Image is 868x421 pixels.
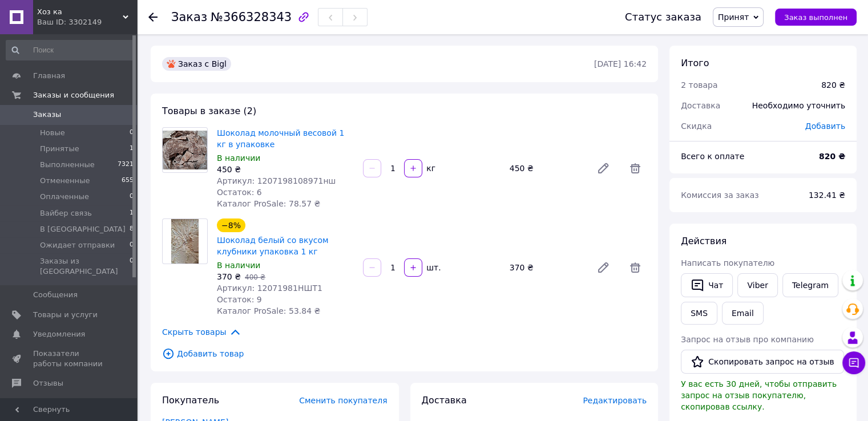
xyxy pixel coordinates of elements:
[163,131,207,170] img: Шоколад молочный весовой 1 кг в упаковке
[130,240,134,250] span: 0
[782,273,838,297] a: Telegram
[217,188,262,197] span: Остаток: 6
[681,191,759,200] span: Комиссия за заказ
[33,110,61,120] span: Заказы
[217,295,262,304] span: Остаток: 9
[130,256,134,277] span: 0
[505,160,587,176] div: 450 ₴
[130,208,134,218] span: 1
[162,395,219,406] span: Покупатель
[842,351,865,374] button: Чат с покупателем
[33,378,63,388] span: Отзывы
[211,10,292,24] span: №366328343
[217,284,322,293] span: Артикул: 12071981НШТ1
[217,236,329,256] a: Шоколад белый со вкусом клубники упаковка 1 кг
[681,152,744,161] span: Всего к оплате
[681,80,717,90] span: 2 товара
[594,59,647,68] time: [DATE] 16:42
[171,10,207,24] span: Заказ
[422,395,467,406] span: Доставка
[821,79,845,91] div: 820 ₴
[217,176,336,185] span: Артикул: 1207198108971нш
[162,57,231,71] div: Заказ с Bigl
[681,350,844,374] button: Скопировать запрос на отзыв
[40,208,92,218] span: Вайбер связь
[681,236,726,246] span: Действия
[130,128,134,138] span: 0
[737,273,777,297] a: Viber
[722,302,764,325] button: Email
[681,101,720,110] span: Доставка
[40,160,95,170] span: Выполненные
[681,258,774,268] span: Написать покупателю
[217,128,344,149] a: Шоколад молочный весовой 1 кг в упаковке
[718,13,749,22] span: Принят
[33,290,78,300] span: Сообщения
[245,273,265,281] span: 400 ₴
[505,260,587,276] div: 370 ₴
[681,122,712,131] span: Скидка
[592,157,615,180] a: Редактировать
[130,224,134,234] span: 8
[33,329,85,339] span: Уведомления
[681,273,733,297] button: Чат
[217,153,260,163] span: В наличии
[423,163,437,174] div: кг
[681,58,709,68] span: Итого
[33,310,98,320] span: Товары и услуги
[784,13,847,22] span: Заказ выполнен
[162,326,241,338] span: Скрыть товары
[583,396,647,405] span: Редактировать
[40,224,126,234] span: В [GEOGRAPHIC_DATA]
[745,93,852,118] div: Необходимо уточнить
[37,17,137,27] div: Ваш ID: 3302149
[681,335,814,344] span: Запрос на отзыв про компанию
[217,199,320,208] span: Каталог ProSale: 78.57 ₴
[217,164,354,175] div: 450 ₴
[423,262,442,273] div: шт.
[681,379,837,411] span: У вас есть 30 дней, чтобы отправить запрос на отзыв покупателю, скопировав ссылку.
[775,9,857,26] button: Заказ выполнен
[118,160,134,170] span: 7321
[162,106,256,116] span: Товары в заказе (2)
[130,192,134,202] span: 0
[299,396,387,405] span: Сменить покупателя
[217,306,320,315] span: Каталог ProSale: 53.84 ₴
[40,256,130,277] span: Заказы из [GEOGRAPHIC_DATA]
[40,240,115,250] span: Ожидает отправки
[681,302,717,325] button: SMS
[40,128,65,138] span: Новые
[625,11,701,23] div: Статус заказа
[217,218,245,232] div: −8%
[33,71,65,81] span: Главная
[37,7,123,17] span: Хоз ка
[40,192,89,202] span: Оплаченные
[6,40,135,60] input: Поиск
[122,176,134,186] span: 655
[171,219,199,264] img: Шоколад белый со вкусом клубники упаковка 1 кг
[819,152,845,161] b: 820 ₴
[805,122,845,131] span: Добавить
[33,349,106,369] span: Показатели работы компании
[624,256,647,279] span: Удалить
[624,157,647,180] span: Удалить
[40,144,79,154] span: Принятые
[592,256,615,279] a: Редактировать
[809,191,845,200] span: 132.41 ₴
[217,272,241,281] span: 370 ₴
[162,347,647,360] span: Добавить товар
[148,11,158,23] div: Вернуться назад
[33,90,114,100] span: Заказы и сообщения
[130,144,134,154] span: 1
[40,176,90,186] span: Отмененные
[217,261,260,270] span: В наличии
